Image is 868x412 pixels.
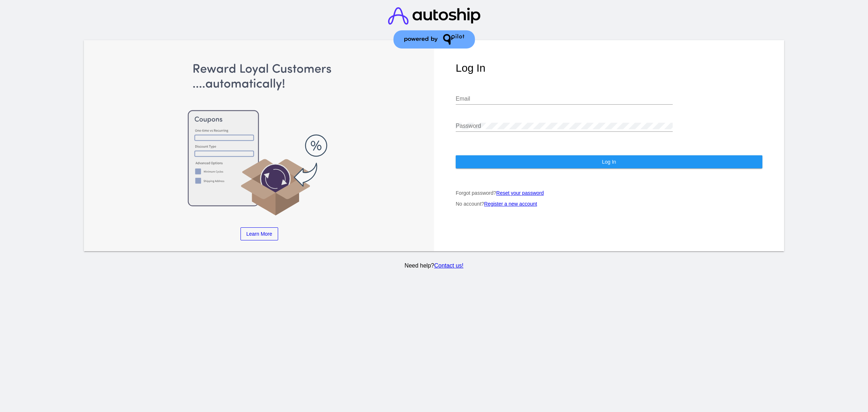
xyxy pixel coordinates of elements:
input: Email [456,96,673,102]
h1: Log In [456,62,762,74]
span: Learn More [246,231,272,237]
a: Learn More [241,227,278,240]
img: Apply Coupons Automatically to Scheduled Orders with QPilot [106,62,413,216]
span: Log In [602,159,616,165]
a: Register a new account [484,201,537,207]
p: Need help? [83,262,786,269]
button: Log In [456,155,762,168]
p: Forgot password? [456,190,762,196]
a: Contact us! [434,262,463,269]
p: No account? [456,201,762,207]
a: Reset your password [496,190,544,196]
